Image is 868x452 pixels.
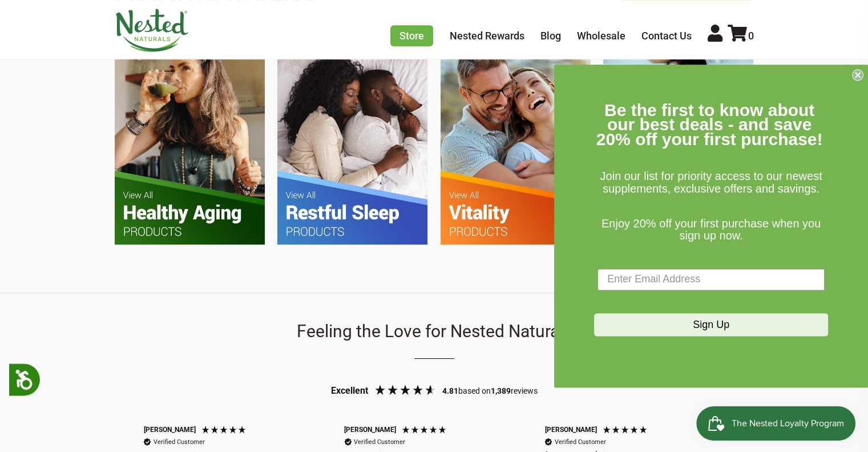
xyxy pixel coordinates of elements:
a: Store [390,25,433,46]
input: Enter Email Address [597,269,825,290]
div: FLYOUT Form [554,65,868,387]
button: Sign Up [594,313,828,336]
button: Close dialog [852,69,863,81]
div: Verified Customer [354,438,405,446]
img: FYS-Vitality.jpg [441,45,591,244]
div: Verified Customer [154,438,205,446]
div: reviews [491,386,538,397]
a: Nested Rewards [450,30,524,42]
iframe: Button to open loyalty program pop-up [696,406,857,441]
div: 4.81 Stars [371,383,439,399]
img: FYS-Restful-Sleep.jpg [277,45,427,244]
div: Excellent [331,385,368,397]
a: 0 [728,30,754,42]
span: 1,389 [491,386,511,395]
div: 5 Stars [201,425,249,437]
div: based on [442,386,491,397]
span: 0 [748,30,754,42]
div: Verified Customer [554,438,605,446]
img: FYS-Healthy-Aging.jpg [115,45,265,244]
span: Join our list for priority access to our newest supplements, exclusive offers and savings. [600,170,822,195]
a: Wholesale [577,30,625,42]
span: Enjoy 20% off your first purchase when you sign up now. [601,217,821,242]
a: Blog [540,30,561,42]
div: 5 Stars [601,425,650,437]
img: Nested Naturals [115,9,189,52]
span: Be the first to know about our best deals - and save 20% off your first purchase! [596,101,823,149]
div: 5 Stars [401,425,450,437]
a: Contact Us [641,30,692,42]
div: [PERSON_NAME] [344,425,396,435]
span: 4.81 [442,386,458,395]
div: [PERSON_NAME] [144,425,196,435]
div: [PERSON_NAME] [544,425,596,435]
